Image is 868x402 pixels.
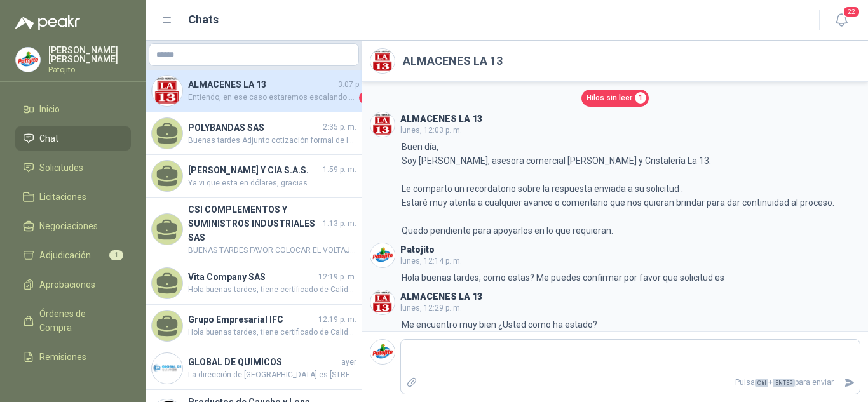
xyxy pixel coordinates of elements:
img: Company Logo [152,76,182,106]
span: lunes, 12:03 p. m. [400,126,462,135]
h4: Grupo Empresarial IFC [188,312,316,326]
a: Negociaciones [15,214,131,238]
span: 1 [635,92,646,104]
span: Adjudicación [39,248,91,262]
p: Buen día, Soy [PERSON_NAME], asesora comercial [PERSON_NAME] y Cristalería La 13. Le comparto un ... [402,140,834,238]
span: Hola buenas tardes, tiene certificado de Calidad el agua destilada ? Por favor adjuntar la ficha ... [188,284,356,296]
h3: Patojito [400,246,435,253]
h4: CSI COMPLEMENTOS Y SUMINISTROS INDUSTRIALES SAS [188,203,320,245]
h4: ALMACENES LA 13 [188,77,336,91]
span: Buenas tardes Adjunto cotización formal de la manguera de 8" y ficha técnica [188,135,356,147]
span: Hilos sin leer [587,92,632,104]
span: Solicitudes [39,161,83,175]
span: Órdenes de Compra [39,307,119,335]
h2: ALMACENES LA 13 [403,52,503,70]
span: Ya vi que esta en dólares, gracias [188,177,356,189]
img: Company Logo [370,49,395,73]
a: Remisiones [15,345,131,369]
span: Chat [39,131,58,145]
span: Aprobaciones [39,278,95,291]
p: Me encuentro muy bien ¿Usted como ha estado? La solicitud es la SOL056865 [402,318,599,345]
a: Inicio [15,97,131,121]
h3: ALMACENES LA 13 [400,116,482,123]
a: Solicitudes [15,156,131,180]
h4: GLOBAL DE QUIMICOS [188,355,339,369]
a: Hilos sin leer1 [581,90,649,107]
img: Company Logo [152,353,182,384]
h4: [PERSON_NAME] Y CIA S.A.S. [188,163,320,177]
span: 1 [359,91,372,104]
img: Logo peakr [15,15,80,30]
span: ayer [341,356,356,368]
a: POLYBANDAS SAS2:35 p. m.Buenas tardes Adjunto cotización formal de la manguera de 8" y ficha técnica [146,112,362,155]
a: Company LogoALMACENES LA 133:07 p. m.Entiendo, en ese caso estaremos escalando esta inquietud con... [146,70,362,112]
span: 12:19 p. m. [318,271,356,283]
span: 1:13 p. m. [323,218,356,230]
a: Órdenes de Compra [15,302,131,340]
span: Inicio [39,102,60,116]
img: Company Logo [16,48,40,72]
h1: Chats [188,11,219,29]
h4: POLYBANDAS SAS [188,121,320,135]
span: lunes, 12:14 p. m. [400,257,462,265]
span: ENTER [773,379,795,387]
span: 1 [109,250,123,260]
label: Adjuntar archivos [401,372,423,394]
span: Ctrl [755,379,768,387]
span: La dirección de [GEOGRAPHIC_DATA] es [STREET_ADDRESS][PERSON_NAME] [188,369,356,381]
span: Negociaciones [39,219,98,233]
span: 1:59 p. m. [323,164,356,176]
button: 22 [830,9,853,32]
span: 12:19 p. m. [318,314,356,326]
span: Remisiones [39,350,86,364]
a: CSI COMPLEMENTOS Y SUMINISTROS INDUSTRIALES SAS1:13 p. m.BUENAS TARDES FAVOR COLOCAR EL VOLTAJE D... [146,198,362,262]
span: 3:07 p. m. [338,79,372,91]
span: 2:35 p. m. [323,121,356,133]
a: Grupo Empresarial IFC12:19 p. m.Hola buenas tardes, tiene certificado de Calidad el agua destilad... [146,305,362,347]
a: Aprobaciones [15,272,131,297]
a: Adjudicación1 [15,243,131,267]
p: Hola buenas tardes, como estas? Me puedes confirmar por favor que solicitud es [402,271,724,285]
img: Company Logo [370,112,395,137]
img: Company Logo [370,290,395,314]
span: 22 [843,6,860,18]
button: Enviar [839,372,860,394]
a: [PERSON_NAME] Y CIA S.A.S.1:59 p. m.Ya vi que esta en dólares, gracias [146,155,362,198]
span: Hola buenas tardes, tiene certificado de Calidad el agua destilada ? Por favor adjuntar la ficha ... [188,326,356,338]
p: [PERSON_NAME] [PERSON_NAME] [48,46,131,64]
span: Entiendo, en ese caso estaremos escalando esta inquietud con fabricante. En cuanto obtenga respue... [188,91,356,104]
h3: ALMACENES LA 13 [400,293,482,300]
span: BUENAS TARDES FAVOR COLOCAR EL VOLTAJE DE TRABAJO DE LA VÁLVULA MUCHAS GRACIAS. [188,245,356,257]
img: Company Logo [370,340,395,364]
p: Pulsa + para enviar [423,372,839,394]
img: Company Logo [370,243,395,267]
h4: Vita Company SAS [188,270,316,284]
a: Chat [15,126,131,151]
span: lunes, 12:29 p. m. [400,304,462,312]
a: Licitaciones [15,185,131,209]
a: Company LogoGLOBAL DE QUIMICOSayerLa dirección de [GEOGRAPHIC_DATA] es [STREET_ADDRESS][PERSON_NAME] [146,347,362,390]
span: Licitaciones [39,190,86,204]
p: Patojito [48,66,131,74]
a: Vita Company SAS12:19 p. m.Hola buenas tardes, tiene certificado de Calidad el agua destilada ? P... [146,262,362,305]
